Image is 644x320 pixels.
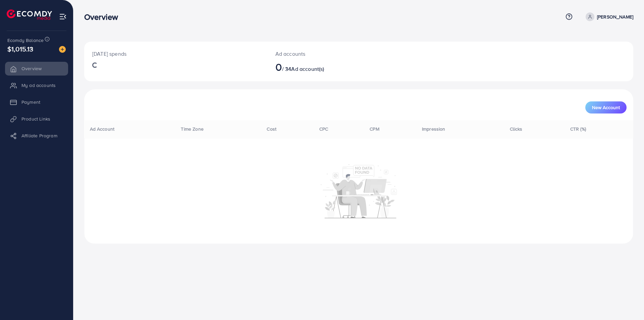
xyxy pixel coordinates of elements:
p: [PERSON_NAME] [597,13,633,21]
img: logo [7,9,52,20]
button: New Account [585,101,627,113]
h2: / 34 [275,60,396,73]
span: Ad account(s) [291,65,324,73]
span: $1,015.13 [7,44,33,54]
span: 0 [275,59,282,75]
p: [DATE] spends [92,50,259,58]
span: Ecomdy Balance [7,37,44,44]
img: image [59,46,66,53]
img: menu [59,13,67,20]
h3: Overview [84,12,123,22]
span: New Account [592,105,620,110]
p: Ad accounts [275,50,396,58]
a: [PERSON_NAME] [583,12,633,21]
